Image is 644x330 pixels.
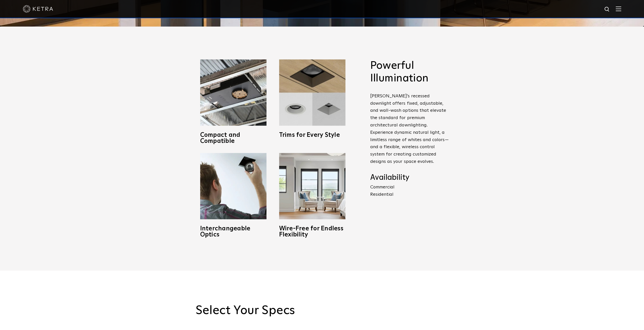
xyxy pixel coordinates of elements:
h3: Trims for Every Style [279,132,345,138]
img: compact-and-copatible [200,59,266,126]
p: [PERSON_NAME]’s recessed downlight offers fixed, adjustable, and wall-wash options that elevate t... [370,93,449,165]
img: D3_WV_Bedroom [279,153,345,219]
h4: Availability [370,173,449,183]
img: D3_OpticSwap [200,153,266,219]
img: Hamburger%20Nav.svg [616,6,621,11]
img: ketra-logo-2019-white [23,5,53,13]
img: search icon [604,6,610,13]
h2: Select Your Specs [196,303,449,318]
img: trims-for-every-style [279,59,345,126]
p: Commercial Residential [370,184,449,198]
h3: Compact and Compatible [200,132,266,144]
h3: Wire-Free for Endless Flexibility [279,226,345,238]
h2: Powerful Illumination [370,59,449,85]
h3: Interchangeable Optics [200,226,266,238]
